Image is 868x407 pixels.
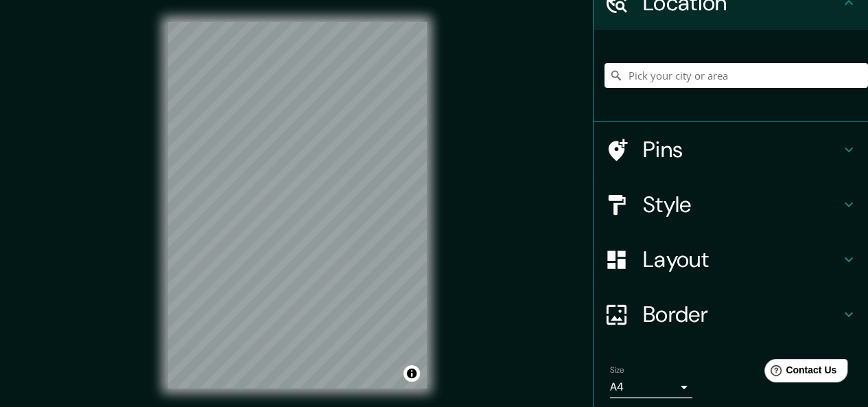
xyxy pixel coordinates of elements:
[610,376,692,398] div: A4
[594,177,868,232] div: Style
[643,136,841,163] h4: Pins
[594,287,868,342] div: Border
[167,22,427,388] canvas: Map
[594,232,868,287] div: Layout
[746,353,853,392] iframe: Help widget launcher
[643,246,841,273] h4: Layout
[643,301,841,328] h4: Border
[610,364,624,376] label: Size
[594,122,868,177] div: Pins
[605,63,868,88] input: Pick your city or area
[643,191,841,218] h4: Style
[403,365,420,382] button: Toggle attribution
